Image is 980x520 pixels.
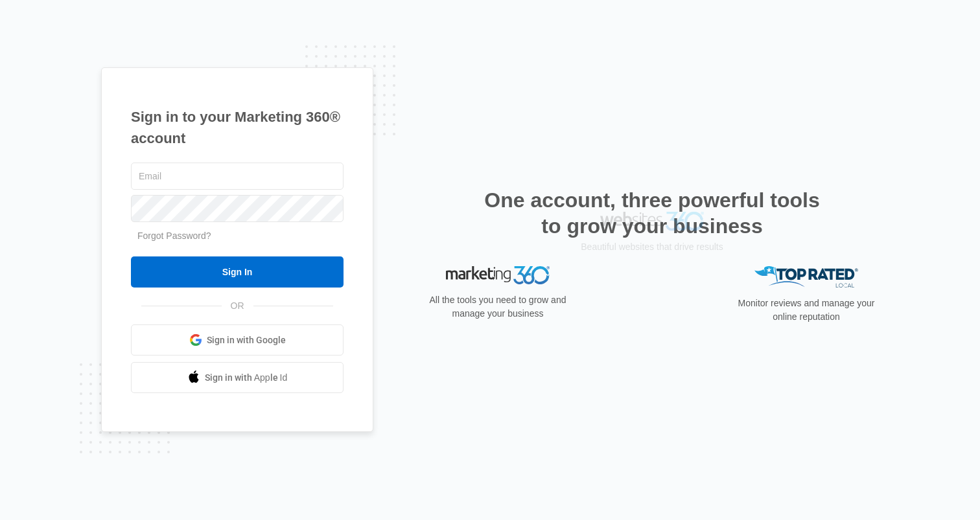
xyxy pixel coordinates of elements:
p: All the tools you need to grow and manage your business [425,293,570,321]
span: Sign in with Apple Id [205,371,288,385]
h2: One account, three powerful tools to grow your business [480,187,824,239]
a: Sign in with Google [131,324,344,356]
span: Sign in with Google [207,333,286,347]
input: Email [131,163,344,190]
h1: Sign in to your Marketing 360® account [131,106,344,149]
p: Monitor reviews and manage your online reputation [734,297,879,324]
img: Websites 360 [600,266,704,285]
p: Beautiful websites that drive results [579,295,725,308]
input: Sign In [131,256,344,288]
img: Top Rated Local [754,266,858,288]
img: Marketing 360 [446,266,550,284]
a: Sign in with Apple Id [131,362,344,393]
a: Forgot Password? [137,231,211,241]
span: OR [222,299,253,313]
